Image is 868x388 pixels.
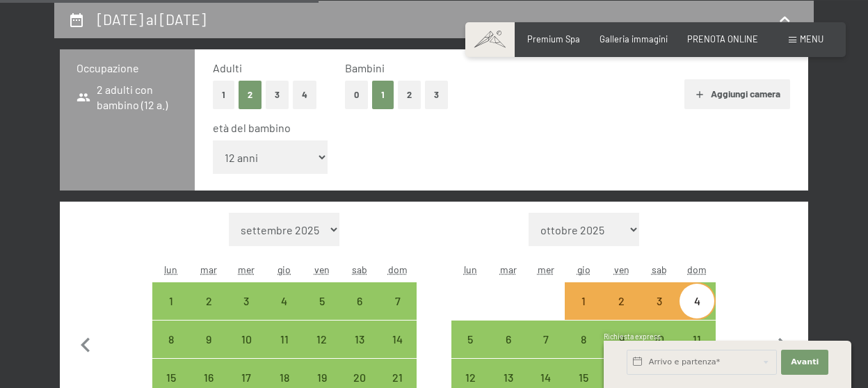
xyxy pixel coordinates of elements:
[77,60,178,76] h3: Occupazione
[687,33,758,45] a: PRENOTA ONLINE
[293,81,316,109] button: 4
[190,282,227,320] div: Tue Dec 02 2025
[342,296,377,330] div: 6
[565,282,602,320] div: Thu Jan 01 2026
[602,321,640,358] div: arrivo/check-in possibile
[538,264,554,275] abbr: mercoledì
[238,264,255,275] abbr: mercoledì
[490,321,527,358] div: Tue Jan 06 2026
[305,296,339,330] div: 5
[527,33,580,45] a: Premium Spa
[77,82,178,113] span: 2 adulti con bambino (12 a.)
[152,321,190,358] div: arrivo/check-in possibile
[191,296,226,330] div: 2
[227,321,265,358] div: arrivo/check-in possibile
[266,321,303,358] div: arrivo/check-in possibile
[678,321,716,358] div: Sun Jan 11 2026
[602,321,640,358] div: Fri Jan 09 2026
[565,321,602,358] div: arrivo/check-in possibile
[577,264,590,275] abbr: giovedì
[527,321,565,358] div: arrivo/check-in possibile
[565,282,602,320] div: arrivo/check-in possibile
[345,81,368,109] button: 0
[341,282,378,320] div: arrivo/check-in possibile
[190,321,227,358] div: Tue Dec 09 2025
[267,334,302,369] div: 11
[213,61,242,74] span: Adulti
[213,81,234,109] button: 1
[266,81,289,109] button: 3
[500,264,517,275] abbr: martedì
[227,321,265,358] div: Wed Dec 10 2025
[345,61,385,74] span: Bambini
[303,321,341,358] div: arrivo/check-in possibile
[213,120,778,136] div: età del bambino
[566,334,601,369] div: 8
[303,321,341,358] div: Fri Dec 12 2025
[152,282,190,320] div: Mon Dec 01 2025
[453,334,488,369] div: 5
[303,282,341,320] div: arrivo/check-in possibile
[491,334,526,369] div: 6
[565,321,602,358] div: Thu Jan 08 2026
[600,33,668,45] a: Galleria immagini
[152,282,190,320] div: arrivo/check-in possibile
[678,282,716,320] div: arrivo/check-in possibile
[602,282,640,320] div: arrivo/check-in possibile
[451,321,489,358] div: arrivo/check-in possibile
[398,81,421,109] button: 2
[378,321,416,358] div: Sun Dec 14 2025
[614,264,629,275] abbr: venerdì
[97,10,206,28] h2: [DATE] al [DATE]
[604,296,638,330] div: 2
[680,296,714,330] div: 4
[200,264,217,275] abbr: martedì
[678,321,716,358] div: arrivo/check-in possibile
[388,264,408,275] abbr: domenica
[800,33,823,45] span: Menu
[266,282,303,320] div: arrivo/check-in possibile
[152,321,190,358] div: Mon Dec 08 2025
[341,282,378,320] div: Sat Dec 06 2025
[529,334,563,369] div: 7
[604,332,661,341] span: Richiesta express
[341,321,378,358] div: arrivo/check-in possibile
[451,321,489,358] div: Mon Jan 05 2026
[229,334,264,369] div: 10
[341,321,378,358] div: Sat Dec 13 2025
[239,81,262,109] button: 2
[303,282,341,320] div: Fri Dec 05 2025
[154,334,188,369] div: 8
[227,282,265,320] div: Wed Dec 03 2025
[684,79,789,110] button: Aggiungi camera
[164,264,177,275] abbr: lunedì
[490,321,527,358] div: arrivo/check-in possibile
[378,321,416,358] div: arrivo/check-in possibile
[464,264,477,275] abbr: lunedì
[266,321,303,358] div: Thu Dec 11 2025
[190,282,227,320] div: arrivo/check-in possibile
[602,282,640,320] div: Fri Jan 02 2026
[278,264,291,275] abbr: giovedì
[190,321,227,358] div: arrivo/check-in possibile
[678,282,716,320] div: Sun Jan 04 2026
[781,350,828,375] button: Avanti
[267,296,302,330] div: 4
[154,296,188,330] div: 1
[641,282,678,320] div: arrivo/check-in possibile
[425,81,448,109] button: 3
[566,296,601,330] div: 1
[527,321,565,358] div: Wed Jan 07 2026
[378,282,416,320] div: arrivo/check-in possibile
[687,264,707,275] abbr: domenica
[314,264,330,275] abbr: venerdì
[342,334,377,369] div: 13
[352,264,367,275] abbr: sabato
[191,334,226,369] div: 9
[380,334,415,369] div: 14
[641,282,678,320] div: Sat Jan 03 2026
[229,296,264,330] div: 3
